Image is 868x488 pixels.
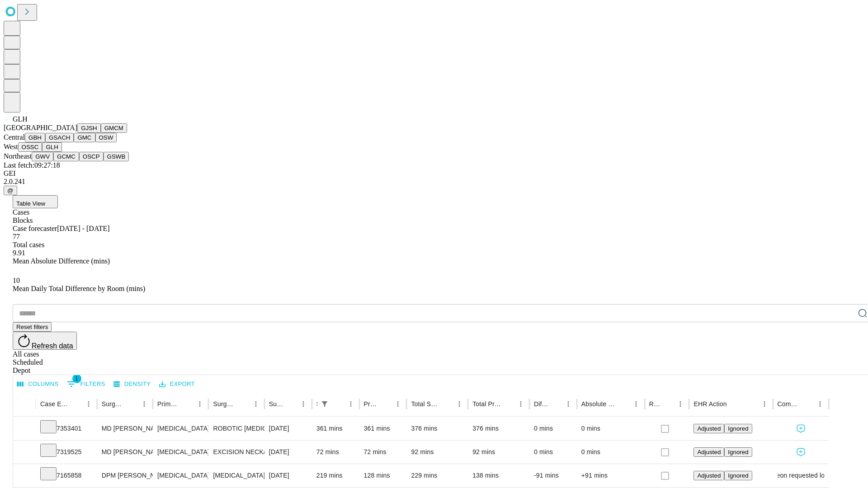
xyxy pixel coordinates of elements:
[472,464,525,487] div: 138 mins
[13,115,28,123] span: GLH
[32,152,53,161] button: GWV
[40,464,93,487] div: 7165858
[13,241,44,249] span: Total cases
[379,398,392,410] button: Sort
[40,417,93,440] div: 7353401
[42,142,61,152] button: GLH
[13,332,77,350] button: Refresh data
[32,342,73,350] span: Refresh data
[728,472,748,479] span: Ignored
[364,464,402,487] div: 128 mins
[581,441,640,464] div: 0 mins
[250,398,262,410] button: Menu
[13,285,145,292] span: Mean Daily Total Difference by Room (mins)
[472,417,525,440] div: 376 mins
[284,398,297,410] button: Sort
[4,169,864,178] div: GEI
[297,398,310,410] button: Menu
[237,398,250,410] button: Sort
[453,398,466,410] button: Menu
[728,449,748,455] span: Ignored
[157,417,204,440] div: [MEDICAL_DATA]
[157,464,204,487] div: [MEDICAL_DATA]
[13,195,58,208] button: Table View
[814,398,826,410] button: Menu
[411,464,463,487] div: 229 mins
[101,123,127,133] button: GMCM
[269,441,307,464] div: [DATE]
[778,464,824,487] div: surgeon requested longer
[213,464,259,487] div: [MEDICAL_DATA] RECESSION
[581,417,640,440] div: 0 mins
[4,124,77,131] span: [GEOGRAPHIC_DATA]
[4,186,17,195] button: @
[18,445,31,460] button: Expand
[13,225,57,232] span: Case forecaster
[157,377,197,391] button: Export
[697,449,721,455] span: Adjusted
[18,421,31,437] button: Expand
[630,398,642,410] button: Menu
[778,400,800,408] div: Comments
[13,277,20,284] span: 10
[318,398,331,410] div: 1 active filter
[411,417,463,440] div: 376 mins
[77,123,101,133] button: GJSH
[4,161,60,169] span: Last fetch: 09:27:18
[16,200,45,207] span: Table View
[157,400,180,408] div: Primary Service
[724,471,752,480] button: Ignored
[13,257,110,265] span: Mean Absolute Difference (mins)
[411,441,463,464] div: 92 mins
[13,249,25,257] span: 9.91
[65,377,108,391] button: Show filters
[157,441,204,464] div: [MEDICAL_DATA]
[13,233,20,240] span: 77
[4,143,18,150] span: West
[693,447,724,457] button: Adjusted
[344,398,357,410] button: Menu
[534,417,572,440] div: 0 mins
[697,472,721,479] span: Adjusted
[693,424,724,433] button: Adjusted
[728,425,748,432] span: Ignored
[4,152,32,160] span: Northeast
[724,424,752,433] button: Ignored
[102,400,124,408] div: Surgeon Name
[534,464,572,487] div: -91 mins
[4,133,25,141] span: Central
[138,398,151,410] button: Menu
[764,464,838,487] span: surgeon requested longer
[649,400,661,408] div: Resolved in EHR
[213,417,259,440] div: ROBOTIC [MEDICAL_DATA] [MEDICAL_DATA] REPAIR WO/ MESH
[562,398,575,410] button: Menu
[472,400,501,408] div: Total Predicted Duration
[269,417,307,440] div: [DATE]
[111,377,153,391] button: Density
[502,398,514,410] button: Sort
[693,471,724,480] button: Adjusted
[18,142,42,152] button: OSSC
[104,152,129,161] button: GSWB
[728,398,741,410] button: Sort
[18,468,31,484] button: Expand
[316,464,355,487] div: 219 mins
[13,322,52,332] button: Reset filters
[102,417,148,440] div: MD [PERSON_NAME] [PERSON_NAME]
[193,398,206,410] button: Menu
[74,133,95,142] button: GMC
[801,398,814,410] button: Sort
[40,441,93,464] div: 7319525
[440,398,453,410] button: Sort
[213,441,259,464] div: EXCISION NECK/CHEST SUBQ TUMOR, 3 CM OR MORE
[102,464,148,487] div: DPM [PERSON_NAME] [PERSON_NAME]
[53,152,79,161] button: GCMC
[181,398,193,410] button: Sort
[45,133,74,142] button: GSACH
[318,398,331,410] button: Show filters
[758,398,771,410] button: Menu
[581,400,616,408] div: Absolute Difference
[724,447,752,457] button: Ignored
[364,441,402,464] div: 72 mins
[16,324,48,330] span: Reset filters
